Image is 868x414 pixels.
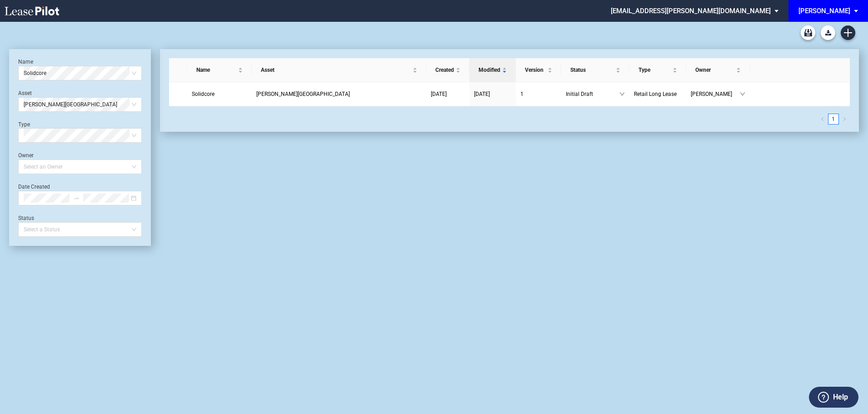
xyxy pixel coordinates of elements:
[73,195,80,201] span: to
[839,114,850,125] button: right
[24,66,136,80] span: Solidcore
[18,152,34,159] label: Owner
[639,65,671,75] span: Type
[828,114,839,125] li: 1
[431,91,447,97] span: [DATE]
[474,91,490,97] span: [DATE]
[516,58,561,82] th: Version
[256,90,422,99] a: [PERSON_NAME][GEOGRAPHIC_DATA]
[474,90,511,99] a: [DATE]
[801,25,815,40] a: Archive
[256,91,350,97] span: Moultrie Plaza
[634,91,677,97] span: Retail Long Lease
[18,121,30,128] label: Type
[570,65,614,75] span: Status
[809,387,858,408] button: Help
[187,58,252,82] th: Name
[686,58,750,82] th: Owner
[634,90,682,99] a: Retail Long Lease
[426,58,469,82] th: Created
[192,91,215,97] span: Solidcore
[817,114,828,125] button: left
[196,65,237,75] span: Name
[252,58,426,82] th: Asset
[18,59,33,65] label: Name
[798,7,850,15] div: [PERSON_NAME]
[73,195,80,201] span: swap-right
[820,117,825,121] span: left
[192,90,248,99] a: Solidcore
[818,25,838,40] md-menu: Download Blank Form List
[828,114,838,124] a: 1
[18,184,50,190] label: Date Created
[817,114,828,125] li: Previous Page
[821,25,835,40] button: Download Blank Form
[18,90,32,96] label: Asset
[842,117,847,121] span: right
[695,65,734,75] span: Owner
[520,91,524,97] span: 1
[833,391,848,403] label: Help
[629,58,686,82] th: Type
[431,90,465,99] a: [DATE]
[839,114,850,125] li: Next Page
[561,58,629,82] th: Status
[24,98,136,111] span: Moultrie Plaza
[619,91,625,97] span: down
[469,58,516,82] th: Modified
[435,65,454,75] span: Created
[261,65,411,75] span: Asset
[520,90,557,99] a: 1
[525,65,546,75] span: Version
[740,91,745,97] span: down
[479,65,500,75] span: Modified
[566,90,619,99] span: Initial Draft
[18,215,34,221] label: Status
[841,25,855,40] a: Create new document
[691,90,740,99] span: [PERSON_NAME]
